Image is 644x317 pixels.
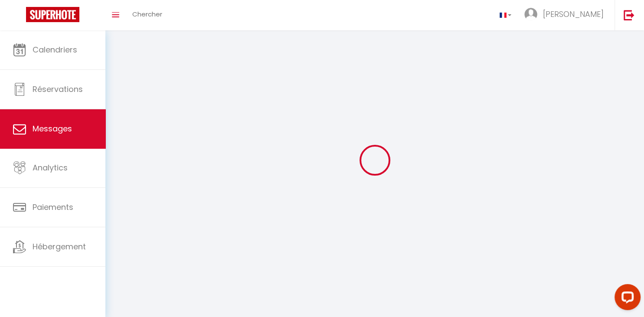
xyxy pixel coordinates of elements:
[624,10,634,20] img: logout
[33,123,72,134] span: Messages
[608,281,644,317] iframe: LiveChat chat widget
[524,8,537,21] img: ...
[33,202,73,212] span: Paiements
[26,7,79,22] img: Super Booking
[33,241,86,252] span: Hébergement
[33,84,83,95] span: Réservations
[33,44,77,55] span: Calendriers
[132,10,162,19] span: Chercher
[543,9,604,20] span: [PERSON_NAME]
[33,162,68,173] span: Analytics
